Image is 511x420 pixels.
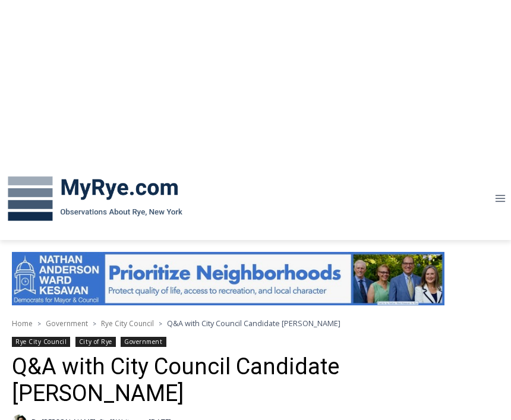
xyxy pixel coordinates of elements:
a: City of Rye [75,337,116,347]
span: > [93,320,96,328]
a: Rye City Council [101,318,154,329]
span: > [37,320,41,328]
a: Home [12,318,33,329]
h1: Q&A with City Council Candidate [PERSON_NAME] [12,353,499,408]
nav: Breadcrumbs [12,317,499,329]
span: > [159,320,162,328]
a: Rye City Council [12,337,70,347]
button: Open menu [489,190,511,208]
a: Government [46,318,88,329]
span: Q&A with City Council Candidate [PERSON_NAME] [167,318,340,329]
a: Government [121,337,166,347]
